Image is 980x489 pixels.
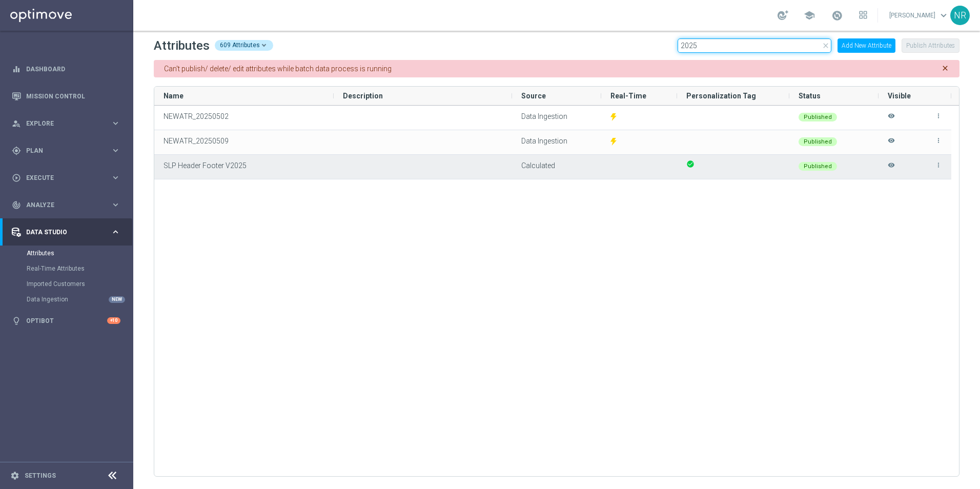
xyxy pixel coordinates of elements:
button: Add New Attribute [838,38,895,53]
span: check_circle [686,160,695,168]
i: person_search [12,119,21,128]
button: gps_fixed Plan keyboard_arrow_right [11,147,121,155]
span: Personalization Tag [686,92,756,100]
button: play_circle_outline Execute keyboard_arrow_right [11,174,121,182]
a: Imported Customers [27,280,107,288]
div: Published [799,137,837,146]
div: NR [950,6,970,25]
i: keyboard_arrow_right [111,200,120,210]
button: Mission Control [11,92,121,100]
i: Hide attribute [888,112,895,129]
a: Attributes [27,249,107,257]
div: Published [799,162,837,171]
i: play_circle_outline [12,173,21,182]
i: keyboard_arrow_right [111,118,120,128]
span: Calculated [521,161,555,170]
span: Explore [26,120,111,127]
div: Type [521,131,592,151]
p: Can't publish/ delete/ edit attributes while batch data process is running [164,64,392,73]
span: Plan [26,148,111,154]
button: Data Studio keyboard_arrow_right [11,228,121,236]
span: keyboard_arrow_down [938,10,949,21]
i: keyboard_arrow_right [111,146,120,155]
i: gps_fixed [12,146,21,155]
span: NEWATR_20250502 [164,112,229,120]
div: Mission Control [12,83,120,110]
div: Attributes [27,246,132,261]
i: settings [10,471,19,480]
div: Optibot [12,307,120,334]
button: lightbulb Optibot +10 [11,317,121,325]
i: keyboard_arrow_right [111,173,120,182]
i: track_changes [12,200,21,210]
span: school [804,10,815,21]
i: keyboard_arrow_right [111,227,120,237]
a: Settings [25,473,56,479]
i: lightbulb [12,316,21,325]
a: [PERSON_NAME]keyboard_arrow_down [888,8,950,23]
span: Data Ingestion [521,137,567,145]
i: Hide attribute [888,137,895,154]
div: 609 Attributes [215,40,273,51]
img: realtime [610,138,617,146]
button: equalizer Dashboard [11,65,121,73]
span: SLP Header Footer V2025 [164,161,247,170]
span: Real-Time [610,92,646,100]
div: +10 [107,317,120,324]
div: Real-Time Attributes [27,261,132,276]
span: Analyze [26,202,111,208]
div: Plan [12,146,111,155]
div: Imported Customers [27,276,132,292]
i: close [822,42,830,50]
a: Optibot [26,307,107,334]
button: track_changes Analyze keyboard_arrow_right [11,201,121,209]
div: Data Ingestion [27,292,132,307]
img: realtime [610,113,617,121]
a: Real-Time Attributes [27,264,107,273]
i: Hide attribute [888,161,895,178]
span: Status [799,92,821,100]
i: equalizer [12,65,21,74]
div: Analyze [12,200,111,210]
span: Data Ingestion [521,112,567,120]
div: Dashboard [12,55,120,83]
span: Visible [888,92,911,100]
span: Description [343,92,383,100]
a: Dashboard [26,55,120,83]
i: more_vert [935,137,942,144]
div: Published [799,113,837,121]
a: Data Ingestion [27,295,107,303]
div: Type [521,155,592,176]
button: person_search Explore keyboard_arrow_right [11,119,121,128]
div: Explore [12,119,111,128]
span: Data Studio [26,229,111,235]
span: Execute [26,175,111,181]
span: NEWATR_20250509 [164,137,229,145]
div: Type [521,106,592,127]
span: Source [521,92,546,100]
span: Name [164,92,183,100]
div: Execute [12,173,111,182]
div: Data Studio [12,228,111,237]
a: Mission Control [26,83,120,110]
i: close [941,64,949,73]
i: more_vert [935,161,942,169]
input: Quick find attribute [678,38,831,53]
div: NEW [109,296,125,303]
h2: Attributes [154,37,210,54]
i: more_vert [935,112,942,119]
